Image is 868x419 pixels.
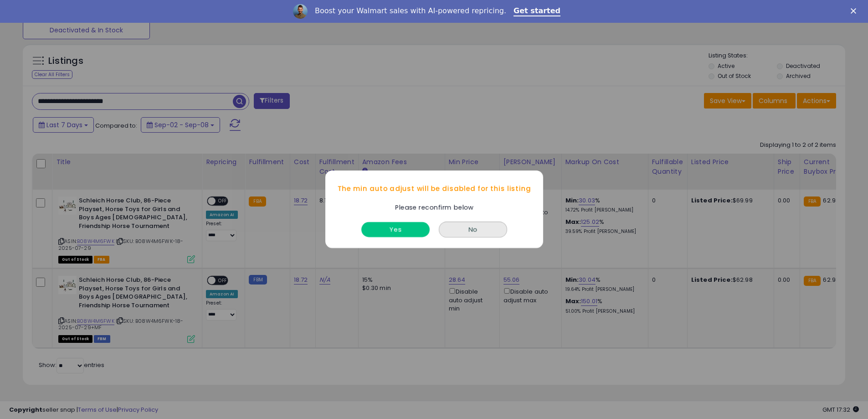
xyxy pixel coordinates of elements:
[325,175,543,202] div: The min auto adjust will be disabled for this listing
[390,202,478,212] div: Please reconfirm below
[361,222,430,238] button: Yes
[514,6,560,16] a: Get started
[293,4,308,19] img: Profile image for Adrian
[851,8,860,14] div: Close
[439,222,507,238] button: No
[315,6,506,16] div: Boost your Walmart sales with AI-powered repricing.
